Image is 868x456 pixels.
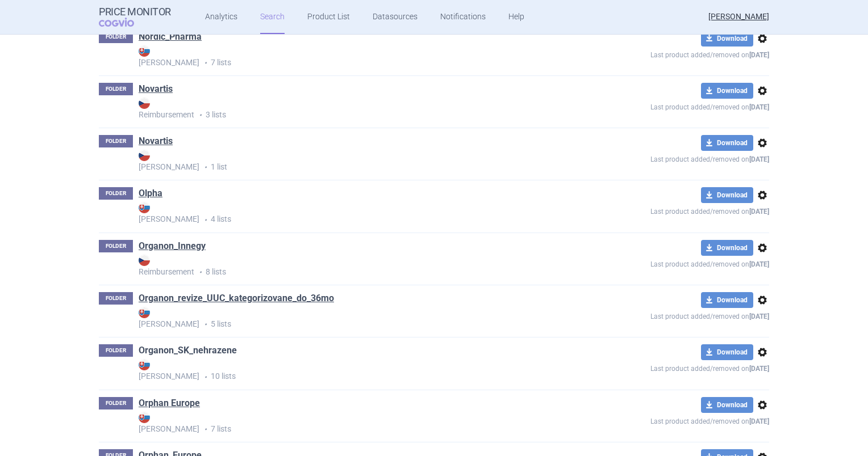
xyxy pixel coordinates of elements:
h1: Novartis [139,135,173,150]
h1: Organon_revize_UUC_kategorizovane_do_36mo [139,292,334,307]
img: CZ [139,98,150,109]
strong: [PERSON_NAME] [139,412,568,433]
p: 10 lists [139,359,568,382]
button: Download [701,31,753,47]
p: 8 lists [139,255,568,278]
h1: Nordic_Pharma [139,31,202,45]
strong: [DATE] [749,260,769,268]
strong: [DATE] [749,417,769,425]
i: • [199,57,211,69]
button: Download [701,135,753,151]
p: 7 lists [139,45,568,69]
p: Last product added/removed on [568,203,769,217]
p: FOLDER [99,240,133,252]
i: • [199,371,211,383]
a: Orphan Europe [139,397,200,409]
button: Download [701,397,753,413]
p: Last product added/removed on [568,308,769,322]
img: SK [139,307,150,318]
a: Organon_Innegy [139,240,206,252]
strong: [PERSON_NAME] [139,150,568,171]
i: • [194,267,206,278]
button: Download [701,292,753,308]
p: Last product added/removed on [568,99,769,113]
strong: Reimbursement [139,255,568,276]
button: Download [701,83,753,99]
p: 7 lists [139,412,568,435]
i: • [199,319,211,330]
strong: [DATE] [749,365,769,373]
p: FOLDER [99,187,133,200]
strong: [DATE] [749,103,769,111]
strong: [DATE] [749,208,769,216]
p: 1 list [139,150,568,173]
img: CZ [139,150,150,161]
img: CZ [139,255,150,266]
a: Olpha [139,187,162,200]
p: Last product added/removed on [568,360,769,374]
h1: Novartis [139,83,173,98]
button: Download [701,187,753,203]
a: Organon_SK_nehrazene [139,344,237,357]
a: Nordic_Pharma [139,31,202,43]
strong: [PERSON_NAME] [139,202,568,223]
p: 5 lists [139,307,568,330]
i: • [199,424,211,435]
button: Download [701,344,753,360]
h1: Orphan Europe [139,397,200,412]
h1: Organon_Innegy [139,240,206,255]
p: Last product added/removed on [568,151,769,165]
p: Last product added/removed on [568,47,769,61]
p: FOLDER [99,83,133,95]
strong: [PERSON_NAME] [139,307,568,328]
strong: [PERSON_NAME] [139,359,568,381]
i: • [199,162,211,173]
p: Last product added/removed on [568,413,769,427]
h1: Organon_SK_nehrazene [139,344,237,359]
p: FOLDER [99,31,133,43]
strong: Price Monitor [99,6,171,18]
h1: Olpha [139,187,162,202]
a: Novartis [139,135,173,147]
p: 4 lists [139,202,568,225]
button: Download [701,240,753,256]
p: FOLDER [99,397,133,409]
p: Last product added/removed on [568,256,769,270]
img: SK [139,202,150,213]
strong: Reimbursement [139,98,568,119]
i: • [199,214,211,226]
p: FOLDER [99,135,133,147]
a: Novartis [139,83,173,95]
span: COGVIO [99,18,150,27]
p: 3 lists [139,98,568,121]
strong: [DATE] [749,313,769,320]
img: SK [139,45,150,57]
strong: [PERSON_NAME] [139,45,568,67]
p: FOLDER [99,344,133,357]
p: FOLDER [99,292,133,305]
a: Organon_revize_UUC_kategorizovane_do_36mo [139,292,334,305]
strong: [DATE] [749,155,769,163]
img: SK [139,359,150,370]
strong: [DATE] [749,51,769,59]
i: • [194,109,206,121]
a: Price MonitorCOGVIO [99,6,171,28]
img: SK [139,412,150,423]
